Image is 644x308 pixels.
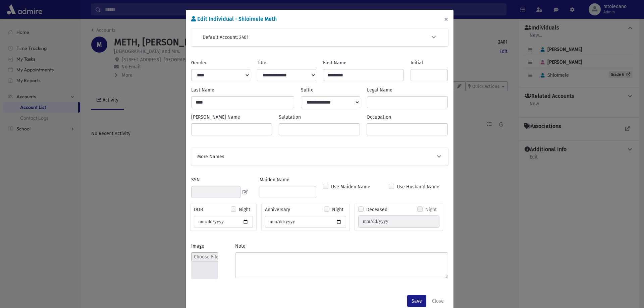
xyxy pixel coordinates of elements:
[332,206,343,213] label: Night
[265,206,290,213] label: Anniversary
[191,176,200,183] label: SSN
[257,59,266,66] label: Title
[367,114,391,121] label: Occupation
[397,183,439,190] label: Use Husband Name
[439,10,453,28] button: ×
[260,176,289,183] label: Maiden Name
[425,206,437,213] label: Night
[235,243,246,250] label: Note
[301,86,313,94] label: Suffix
[331,183,370,190] label: Use Maiden Name
[407,295,426,307] button: Save
[367,86,392,94] label: Legal Name
[411,59,423,66] label: Initial
[366,206,387,213] label: Deceased
[197,153,443,160] button: More Names
[197,153,224,160] span: More Names
[191,15,277,23] h6: Edit Individual - Shloimele Meth
[428,295,448,307] button: Close
[191,86,214,94] label: Last Name
[323,59,346,66] label: First Name
[191,243,204,250] label: Image
[202,34,437,41] button: Default Account: 2401
[279,114,301,121] label: Salutation
[203,34,249,41] span: Default Account: 2401
[191,59,207,66] label: Gender
[191,114,240,121] label: [PERSON_NAME] Name
[239,206,250,213] label: Night
[194,206,203,213] label: DOB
